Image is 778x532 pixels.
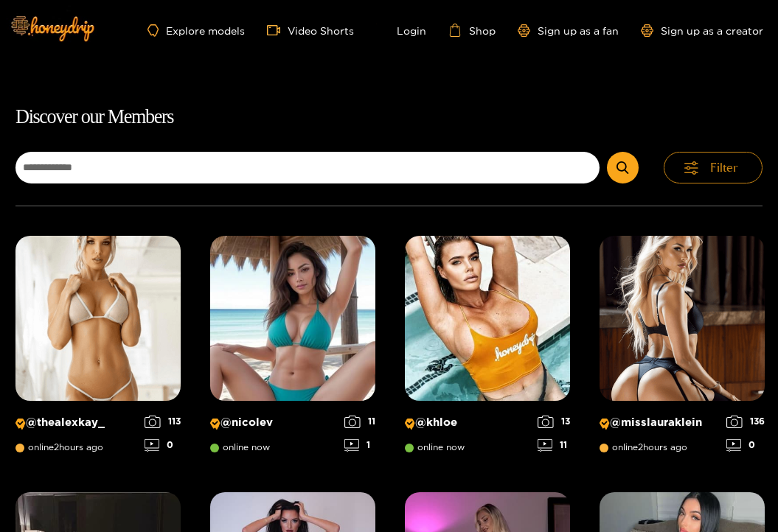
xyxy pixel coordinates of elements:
[726,416,765,428] div: 136
[267,24,354,37] a: Video Shorts
[405,442,465,452] span: online now
[147,24,245,37] a: Explore models
[538,439,570,452] div: 11
[210,442,270,452] span: online now
[600,442,687,452] span: online 2 hours ago
[210,236,375,463] a: Creator Profile Image: nicolev@nicolevonline now111
[538,416,570,428] div: 13
[405,236,570,401] img: Creator Profile Image: khloe
[518,24,619,37] a: Sign up as a fan
[145,416,181,428] div: 113
[344,439,375,452] div: 1
[376,24,426,37] a: Login
[448,24,496,37] a: Shop
[210,416,337,430] p: @ nicolev
[600,236,765,463] a: Creator Profile Image: misslauraklein@misslaurakleinonline2hours ago1360
[405,416,530,430] p: @ khloe
[15,416,137,430] p: @ thealexkay_
[15,236,181,401] img: Creator Profile Image: thealexkay_
[710,159,738,176] span: Filter
[600,236,765,401] img: Creator Profile Image: misslauraklein
[15,102,763,133] h1: Discover our Members
[344,416,375,428] div: 11
[145,439,181,452] div: 0
[15,442,103,452] span: online 2 hours ago
[600,416,719,430] p: @ misslauraklein
[641,24,763,37] a: Sign up as a creator
[405,236,570,463] a: Creator Profile Image: khloe@khloeonline now1311
[210,236,375,401] img: Creator Profile Image: nicolev
[664,152,763,183] button: Filter
[267,24,288,37] span: video-camera
[15,236,181,463] a: Creator Profile Image: thealexkay_@thealexkay_online2hours ago1130
[726,439,765,452] div: 0
[607,152,639,183] button: Submit Search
